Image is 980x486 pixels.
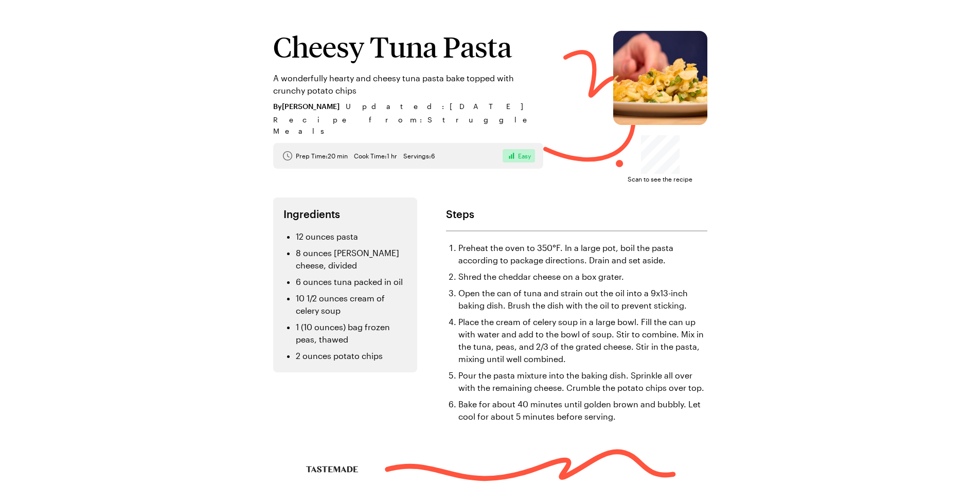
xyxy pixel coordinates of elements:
li: 2 ounces potato chips [296,350,407,362]
span: Cook Time: 1 hr [354,152,397,160]
li: Pour the pasta mixture into the baking dish. Sprinkle all over with the remaining cheese. Crumble... [458,369,707,394]
li: 6 ounces tuna packed in oil [296,276,407,288]
h2: Ingredients [283,208,407,220]
li: 8 ounces [PERSON_NAME] cheese, divided [296,247,407,272]
span: Prep Time: 20 min [296,152,348,160]
h1: Cheesy Tuna Pasta [273,31,543,62]
li: 12 ounces pasta [296,230,407,243]
li: Preheat the oven to 350°F. In a large pot, boil the pasta according to package directions. Drain ... [458,242,707,266]
li: Open the can of tuna and strain out the oil into a 9x13-inch baking dish. Brush the dish with the... [458,287,707,312]
span: Servings: 6 [403,152,435,160]
p: A wonderfully hearty and cheesy tuna pasta bake topped with crunchy potato chips [273,72,543,97]
li: 1 (10 ounces) bag frozen peas, thawed [296,321,407,346]
li: Place the cream of celery soup in a large bowl. Fill the can up with water and add to the bowl of... [458,316,707,365]
li: Shred the cheddar cheese on a box grater. [458,271,707,283]
span: Updated : [DATE] [346,101,533,112]
span: Recipe from: Struggle Meals [273,114,543,137]
span: Scan to see the recipe [628,174,692,184]
span: By [PERSON_NAME] [273,101,340,112]
img: Cheesy Tuna Pasta [613,31,707,125]
li: 10 1/2 ounces cream of celery soup [296,292,407,317]
h2: Steps [446,208,707,220]
li: Bake for about 40 minutes until golden brown and bubbly. Let cool for about 5 minutes before serv... [458,398,707,423]
span: Easy [518,152,531,160]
